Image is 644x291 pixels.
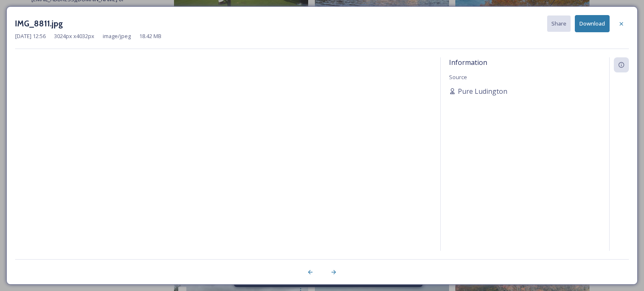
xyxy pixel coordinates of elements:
button: Share [547,15,571,32]
span: Pure Ludington [458,86,507,96]
span: image/jpeg [103,32,131,40]
h3: IMG_8811.jpg [15,18,63,30]
span: 3024 px x 4032 px [54,32,94,40]
span: Source [449,73,467,81]
button: Download [575,15,610,32]
span: Information [449,58,487,67]
span: [DATE] 12:56 [15,32,46,40]
img: 1e0SlxJnegVqKhf7fPrCNOGqIMHgu3O1A.jpg [15,59,432,275]
span: 18.42 MB [139,32,161,40]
